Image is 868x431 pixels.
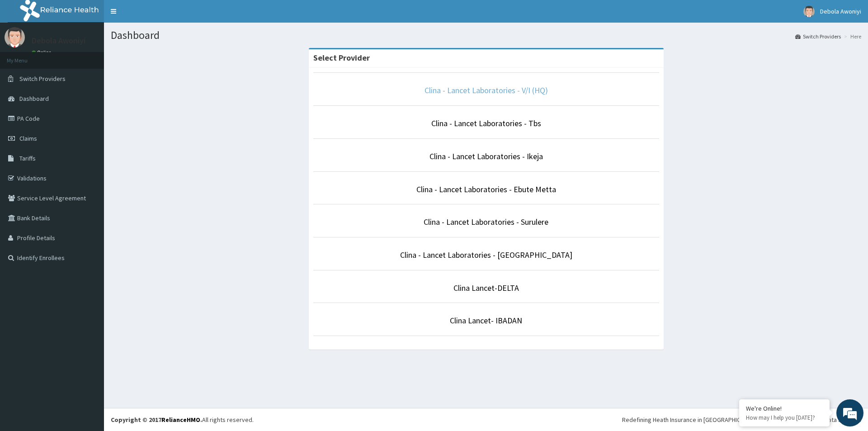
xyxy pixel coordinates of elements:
[820,7,861,15] span: Debola Awoniyi
[32,49,53,56] a: Online
[622,415,861,424] div: Redefining Heath Insurance in [GEOGRAPHIC_DATA] using Telemedicine and Data Science!
[746,414,823,422] p: How may I help you today?
[431,118,541,128] a: Clina - Lancet Laboratories - Tbs
[425,85,548,95] a: Clina - Lancet Laboratories - V/I (HQ)
[429,151,543,161] a: Clina - Lancet Laboratories - Ikeja
[450,315,522,326] a: Clina Lancet- IBADAN
[111,416,202,424] strong: Copyright © 2017 .
[104,408,868,431] footer: All rights reserved.
[842,33,861,40] li: Here
[161,416,200,424] a: RelianceHMO
[19,75,66,83] span: Switch Providers
[5,27,25,47] img: User Image
[19,134,37,142] span: Claims
[795,33,841,40] a: Switch Providers
[746,404,823,412] div: We're Online!
[424,217,548,227] a: Clina - Lancet Laboratories - Surulere
[416,184,556,194] a: Clina - Lancet Laboratories - Ebute Metta
[19,154,36,162] span: Tariffs
[32,37,85,45] p: Debola Awoniyi
[111,29,861,41] h1: Dashboard
[313,52,370,63] strong: Select Provider
[803,6,815,17] img: User Image
[453,283,519,293] a: Clina Lancet-DELTA
[400,250,572,260] a: Clina - Lancet Laboratories - [GEOGRAPHIC_DATA]
[19,95,49,103] span: Dashboard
